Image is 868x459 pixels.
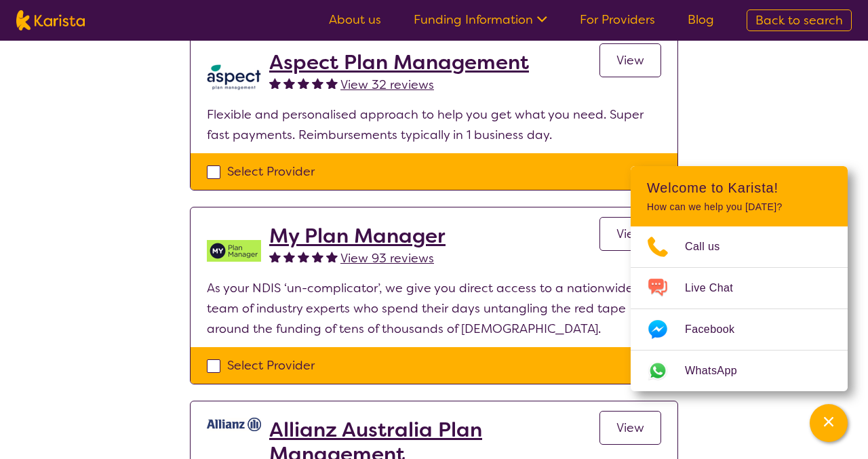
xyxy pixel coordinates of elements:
a: For Providers [580,12,655,28]
span: Live Chat [685,278,749,298]
span: View [616,420,644,436]
p: Flexible and personalised approach to help you get what you need. Super fast payments. Reimbursem... [207,104,661,145]
div: Channel Menu [631,166,848,391]
img: fullstar [283,77,295,89]
a: My Plan Manager [269,224,446,248]
a: View [599,411,661,445]
a: View [599,217,661,251]
a: Aspect Plan Management [269,50,529,75]
a: Blog [688,12,714,28]
img: fullstar [326,77,338,89]
span: WhatsApp [685,361,753,381]
a: View [599,43,661,77]
img: fullstar [283,251,295,262]
span: View [616,226,644,242]
ul: Choose channel [631,226,848,391]
img: fullstar [326,251,338,262]
img: fullstar [269,251,281,262]
h2: Welcome to Karista! [647,180,831,196]
img: Karista logo [16,10,85,31]
img: v05irhjwnjh28ktdyyfd.png [207,224,261,278]
img: fullstar [269,77,281,89]
img: lkb8hqptqmnl8bp1urdw.png [207,50,261,104]
span: View [616,52,644,68]
a: About us [329,12,381,28]
span: Back to search [755,12,843,28]
img: rr7gtpqyd7oaeufumguf.jpg [207,418,261,431]
img: fullstar [298,77,309,89]
img: fullstar [312,77,323,89]
span: View 32 reviews [340,77,434,93]
span: View 93 reviews [340,250,434,266]
button: Channel Menu [810,404,848,442]
img: fullstar [298,251,309,262]
a: Funding Information [414,12,547,28]
a: View 93 reviews [340,248,434,268]
a: Web link opens in a new tab. [631,351,848,391]
span: Call us [685,237,736,257]
p: How can we help you [DATE]? [647,201,831,213]
p: As your NDIS ‘un-complicator’, we give you direct access to a nationwide team of industry experts... [207,278,661,339]
img: fullstar [312,251,323,262]
a: Back to search [747,9,852,31]
span: Facebook [685,319,751,340]
a: View 32 reviews [340,75,434,95]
